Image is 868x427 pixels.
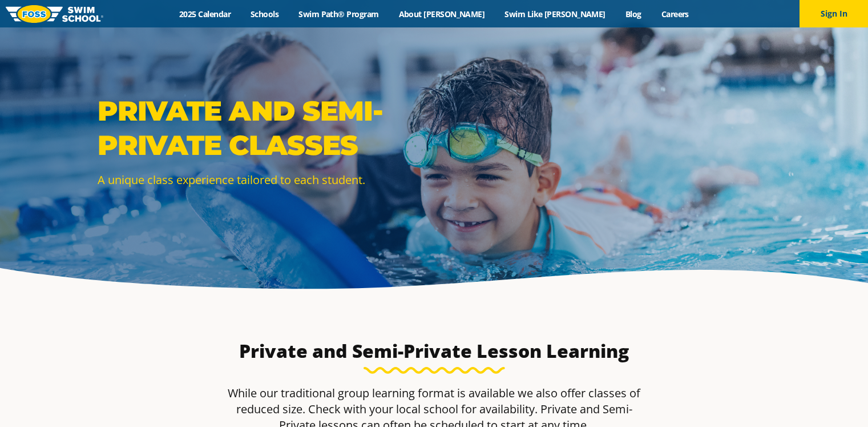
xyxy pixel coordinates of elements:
[289,9,389,19] a: Swim Path® Program
[169,9,241,19] a: 2025 Calendar
[6,5,103,23] img: FOSS Swim School Logo
[98,171,429,188] p: A unique class experience tailored to each student.
[165,340,704,362] h3: Private and Semi-Private Lesson Learning
[615,9,651,19] a: Blog
[389,9,495,19] a: About [PERSON_NAME]
[495,9,616,19] a: Swim Like [PERSON_NAME]
[98,94,429,162] p: Private and Semi-Private Classes
[651,9,699,19] a: Careers
[241,9,289,19] a: Schools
